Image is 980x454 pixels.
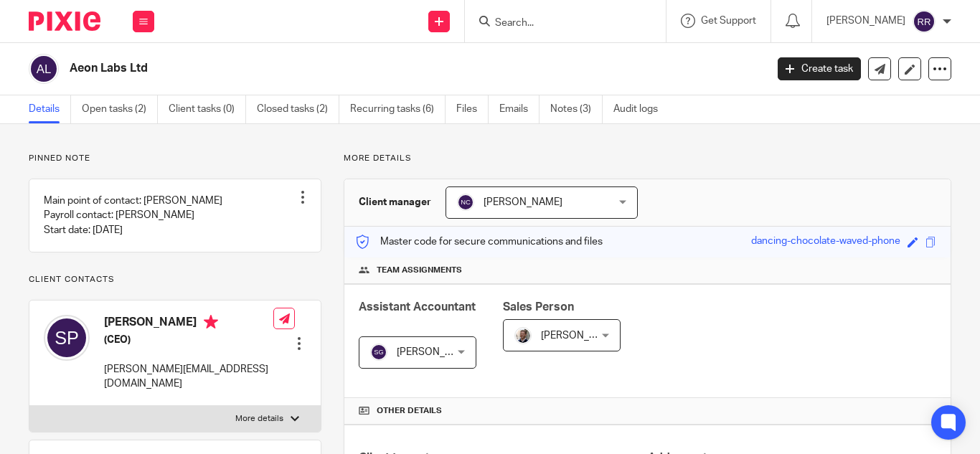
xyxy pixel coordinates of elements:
[701,16,756,26] span: Get Support
[344,153,951,164] p: More details
[29,95,71,123] a: Details
[503,301,574,313] span: Sales Person
[456,95,489,123] a: Files
[359,195,431,209] h3: Client manager
[29,274,321,285] p: Client contacts
[70,61,619,76] h2: Aeon Labs Ltd
[44,315,90,361] img: svg%3E
[29,54,59,84] img: svg%3E
[104,333,273,347] h5: (CEO)
[257,95,339,123] a: Closed tasks (2)
[359,301,476,313] span: Assistant Accountant
[494,17,623,30] input: Search
[377,405,442,417] span: Other details
[778,57,861,80] a: Create task
[541,331,620,341] span: [PERSON_NAME]
[751,234,900,250] div: dancing-chocolate-waved-phone
[104,315,273,333] h4: [PERSON_NAME]
[550,95,603,123] a: Notes (3)
[355,235,603,249] p: Master code for secure communications and files
[457,194,474,211] img: svg%3E
[204,315,218,329] i: Primary
[82,95,158,123] a: Open tasks (2)
[826,14,905,28] p: [PERSON_NAME]
[913,10,936,33] img: svg%3E
[350,95,446,123] a: Recurring tasks (6)
[514,327,532,344] img: Matt%20Circle.png
[499,95,540,123] a: Emails
[613,95,669,123] a: Audit logs
[235,413,283,425] p: More details
[104,362,273,392] p: [PERSON_NAME][EMAIL_ADDRESS][DOMAIN_NAME]
[377,265,462,276] span: Team assignments
[169,95,246,123] a: Client tasks (0)
[29,153,321,164] p: Pinned note
[29,11,100,31] img: Pixie
[484,197,562,207] span: [PERSON_NAME]
[397,347,476,357] span: [PERSON_NAME]
[370,344,387,361] img: svg%3E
